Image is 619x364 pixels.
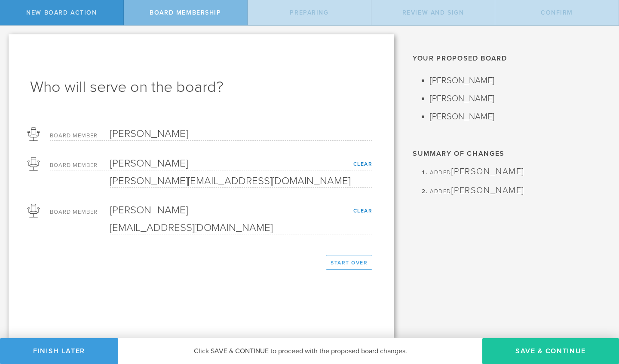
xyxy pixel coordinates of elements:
button: Start Over [326,255,372,270]
h1: Who will serve on the board? [30,77,372,97]
span: Confirm [541,9,573,16]
label: Board Member [50,209,101,217]
span: Added [430,188,451,195]
span: Board Membership [150,9,221,16]
li: [PERSON_NAME] [430,110,606,124]
span: Added [430,169,451,176]
input: New board member name [110,127,312,140]
span: Review and Sign [402,9,464,16]
input: New board member name [110,157,312,170]
h1: Summary of Changes [413,147,606,161]
input: New board member name [110,204,312,217]
span: New Board Action [26,9,97,16]
span: [PERSON_NAME] [451,167,524,177]
a: Clear [353,161,373,167]
li: [PERSON_NAME] [430,74,606,88]
li: [PERSON_NAME] [430,92,606,106]
button: Save & Continue [482,338,619,364]
input: Email address [110,221,372,234]
h1: Your proposed board [413,52,606,65]
div: Click SAVE & CONTINUE to proceed with the proposed board changes. [118,338,482,364]
span: Preparing [290,9,328,16]
span: [PERSON_NAME] [451,185,524,196]
input: Email address [110,175,372,188]
label: Board Member [50,133,101,140]
a: Clear [353,208,373,213]
label: Board Member [50,163,101,170]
